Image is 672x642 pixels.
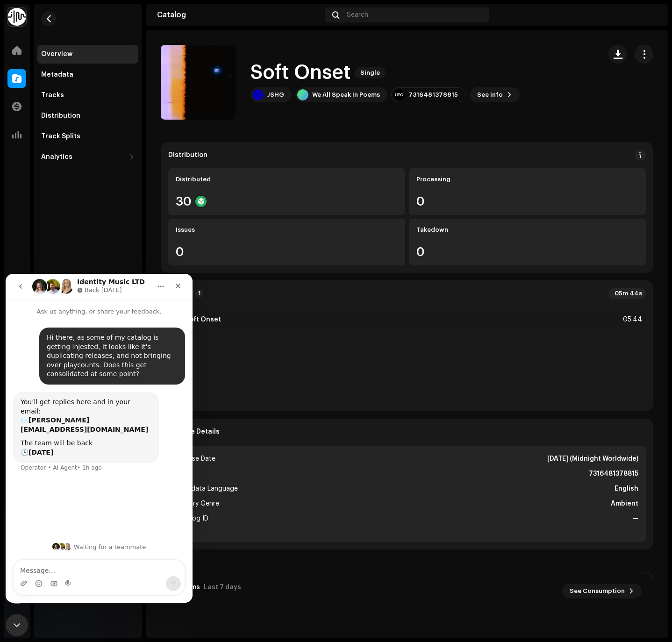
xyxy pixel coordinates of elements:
[41,71,73,78] div: Metadata
[416,226,638,234] div: Takedown
[355,67,386,78] span: Single
[157,11,321,19] div: Catalog
[7,7,26,26] img: 0f74c21f-6d1c-4dbc-9196-dbddad53419e
[250,62,351,84] h1: Soft Onset
[44,306,52,314] button: Gif picker
[41,112,80,120] div: Distribution
[176,453,215,464] span: Release Date
[41,133,80,140] div: Track Splits
[37,86,138,105] re-m-nav-item: Tracks
[37,148,138,166] re-m-nav-dropdown: Analytics
[642,7,657,22] img: 307148f2-1729-4579-8b80-f2d727f15278
[547,453,638,464] strong: [DATE] (Midnight Worldwide)
[185,316,221,323] strong: Soft Onset
[176,226,398,234] div: Issues
[176,498,219,509] span: Primary Genre
[8,286,179,302] textarea: Message…
[6,614,28,636] iframe: Intercom live chat
[570,582,625,600] span: See Consumption
[267,91,284,99] div: JSHG
[176,176,398,183] div: Distributed
[408,91,458,99] div: 7316481378815
[562,584,642,599] button: See Consumption
[416,176,638,183] div: Processing
[622,314,642,325] div: 05:44
[176,483,238,494] span: Metadata Language
[632,513,638,524] strong: —
[195,289,203,298] p-badge: 1
[589,468,638,479] strong: 7316481378815
[14,306,22,314] button: Upload attachment
[37,107,138,125] re-m-nav-item: Distribution
[168,428,220,435] strong: Release Details
[611,498,638,509] strong: Ambient
[160,302,175,317] button: Send a message…
[312,91,380,99] div: We All Speak In Poems
[6,274,193,603] iframe: Intercom live chat
[347,11,368,19] span: Search
[41,153,72,161] div: Analytics
[168,151,207,159] div: Distribution
[29,306,37,314] button: Emoji picker
[37,65,138,84] re-m-nav-item: Metadata
[609,288,646,299] div: 05m 44s
[41,50,72,58] div: Overview
[615,483,638,494] strong: English
[470,87,520,102] button: See Info
[41,92,64,99] div: Tracks
[37,45,138,64] re-m-nav-item: Overview
[204,584,241,591] div: Last 7 days
[59,306,67,314] button: Start recording
[477,86,503,104] span: See Info
[37,127,138,146] re-m-nav-item: Track Splits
